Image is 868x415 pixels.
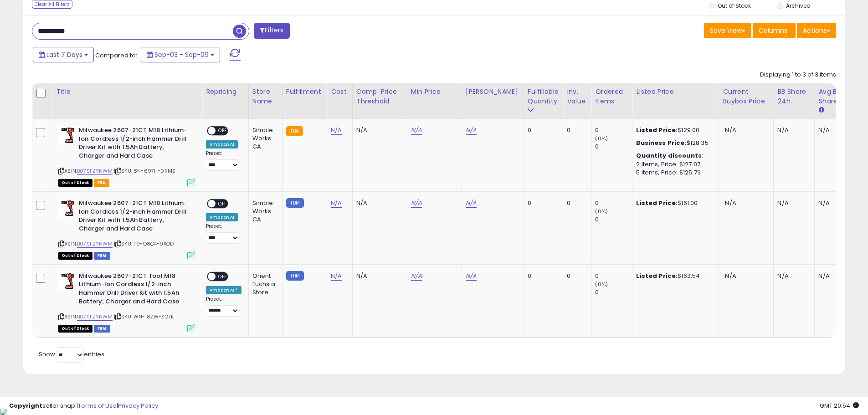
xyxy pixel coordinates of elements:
a: B07SFZYNWM [77,240,113,248]
button: Sep-03 - Sep-09 [141,47,220,62]
div: N/A [818,126,848,134]
div: Orient Fuchsia Store [252,272,275,297]
span: 2025-09-17 20:54 GMT [820,401,859,410]
button: Filters [254,23,289,39]
a: N/A [331,126,342,135]
button: Actions [797,23,836,38]
b: Listed Price: [636,272,678,280]
span: OFF [216,273,230,281]
a: N/A [331,272,342,281]
small: FBA [286,126,303,136]
small: FBM [286,198,304,208]
div: 0 [567,272,584,280]
a: B07SFZYNWM [77,313,113,321]
span: N/A [725,126,736,134]
div: $161.00 [636,199,712,207]
span: Show: entries [39,350,104,359]
div: 2 Items, Price: $127.07 [636,160,712,169]
div: [PERSON_NAME] [466,87,520,97]
a: Terms of Use [78,401,117,410]
b: Business Price: [636,138,686,147]
div: Simple Works CA [252,126,275,151]
a: N/A [466,199,477,208]
div: Amazon AI * [206,286,241,294]
small: (0%) [595,208,608,215]
a: N/A [466,272,477,281]
img: 416xWqU-RpL._SL40_.jpg [58,272,77,290]
div: 5 Items, Price: $125.79 [636,169,712,177]
span: | SKU: WN-I8ZW-S27K [114,313,174,320]
div: 0 [595,126,632,134]
div: 0 [595,272,632,280]
div: Current Buybox Price [723,87,770,106]
div: N/A [777,272,807,280]
span: Columns [759,26,787,35]
div: BB Share 24h. [777,87,811,106]
div: 0 [595,288,632,297]
div: 0 [528,272,556,280]
div: Preset: [206,296,241,317]
a: N/A [466,126,477,135]
small: (0%) [595,281,608,288]
div: Inv. value [567,87,587,106]
a: N/A [331,199,342,208]
div: 0 [595,215,632,224]
div: N/A [818,199,848,207]
span: FBA [94,179,109,187]
div: : [636,152,712,160]
div: ASIN: [58,126,195,185]
small: FBM [286,271,304,281]
div: N/A [356,126,400,134]
div: Min Price [411,87,458,97]
span: Last 7 Days [46,50,82,59]
span: All listings that are currently out of stock and unavailable for purchase on Amazon [58,252,92,260]
button: Last 7 Days [33,47,94,62]
div: 0 [528,199,556,207]
div: Preset: [206,223,241,244]
b: Listed Price: [636,199,678,207]
div: $128.35 [636,139,712,147]
span: FBM [94,252,110,260]
div: Fulfillment [286,87,323,97]
b: Milwaukee 2607-21CT Tool M18 Lithium-Ion Cordless 1/2-inch Hammer Drill Driver Kit with 1.5Ah Bat... [79,272,190,308]
small: (0%) [595,135,608,142]
div: Comp. Price Threshold [356,87,403,106]
div: Preset: [206,150,241,171]
div: Fulfillable Quantity [528,87,559,106]
div: 0 [528,126,556,134]
b: Quantity discounts [636,151,702,160]
div: Displaying 1 to 3 of 3 items [760,71,836,79]
span: Compared to: [95,51,137,60]
span: | SKU: F9-O8C4-9XOD [114,240,174,247]
div: Title [56,87,198,97]
div: Avg BB Share [818,87,852,106]
div: ASIN: [58,199,195,258]
span: N/A [725,272,736,280]
div: 0 [595,143,632,151]
button: Save View [704,23,751,38]
div: N/A [777,126,807,134]
b: Milwaukee 2607-21CT M18 Lithium-Ion Cordless 1/2-inch Hammer Drill Driver Kit with 1.5Ah Battery,... [79,199,190,235]
div: Amazon AI [206,213,238,221]
div: seller snap | | [9,402,158,410]
div: Listed Price [636,87,715,97]
a: N/A [411,272,422,281]
b: Listed Price: [636,126,678,134]
label: Archived [786,2,811,10]
div: 0 [567,126,584,134]
div: N/A [356,199,400,207]
div: Cost [331,87,349,97]
div: 0 [595,199,632,207]
div: Repricing [206,87,245,97]
small: Avg BB Share. [818,106,824,114]
span: OFF [216,200,230,208]
div: Store Name [252,87,278,106]
span: All listings that are currently out of stock and unavailable for purchase on Amazon [58,179,92,187]
a: N/A [411,199,422,208]
div: N/A [777,199,807,207]
strong: Copyright [9,401,42,410]
span: OFF [216,127,230,135]
div: N/A [818,272,848,280]
img: 416xWqU-RpL._SL40_.jpg [58,126,77,144]
div: 0 [567,199,584,207]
